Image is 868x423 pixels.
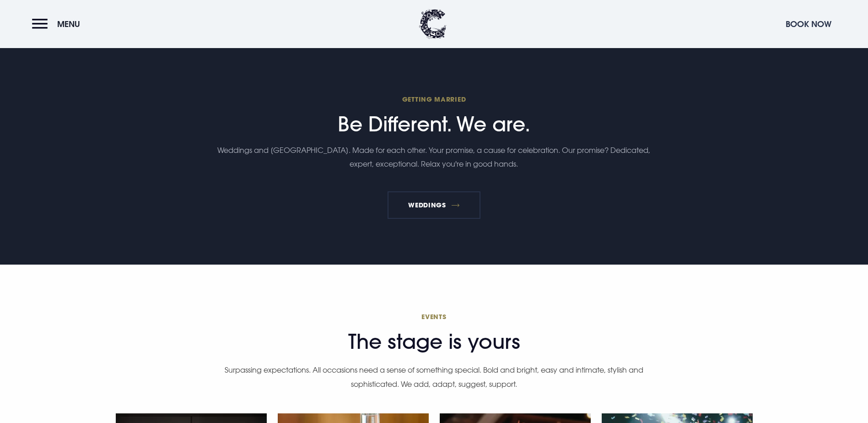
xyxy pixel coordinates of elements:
[224,312,645,354] h2: The stage is yours
[419,9,447,39] img: Clandeboye Lodge
[224,312,645,321] span: Events
[32,14,85,34] button: Menu
[57,19,80,29] span: Menu
[388,191,480,219] a: Weddings
[216,95,652,103] span: Getting Married
[224,363,645,391] p: Surpassing expectations. All occasions need a sense of something special. Bold and bright, easy a...
[216,95,652,136] h2: Be Different. We are.
[781,14,836,34] button: Book Now
[216,143,652,171] p: Weddings and [GEOGRAPHIC_DATA]. Made for each other. Your promise, a cause for celebration. Our p...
